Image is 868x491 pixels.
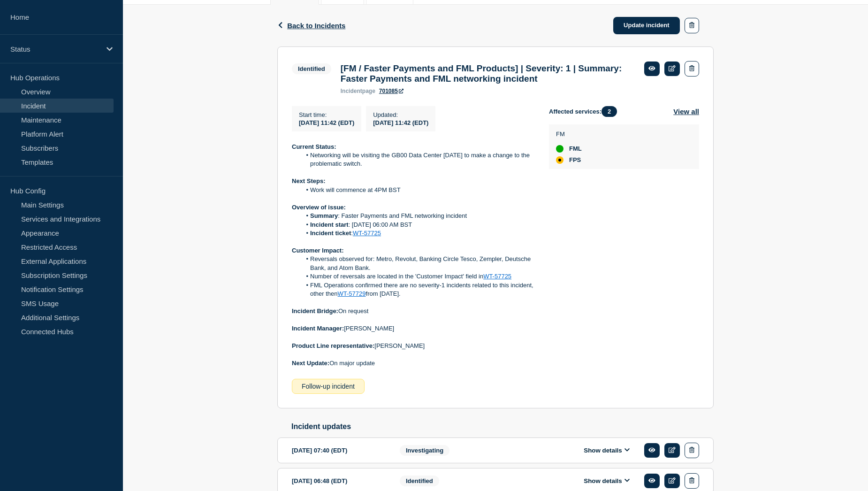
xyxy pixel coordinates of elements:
strong: Summary [310,212,338,219]
strong: Incident ticket [310,230,351,237]
li: Networking will be visiting the GB00 Data Center [DATE] to make a change to the problematic switch. [301,151,534,169]
span: Investigating [400,445,449,456]
span: [DATE] 11:42 (EDT) [299,119,354,126]
strong: Product Line representative: [292,342,374,349]
h2: Incident updates [291,422,714,431]
strong: Incident Bridge: [292,307,338,315]
li: Reversals observed for: Metro, Revolut, Banking Circle Tesco, Zempler, Deutsche Bank, and Atom Bank. [301,255,534,272]
strong: Incident start [310,221,349,228]
a: Update incident [613,17,680,34]
p: On major update [292,359,534,368]
div: [DATE] 11:42 (EDT) [373,118,428,126]
span: 2 [602,106,617,117]
p: [PERSON_NAME] [292,342,534,350]
div: [DATE] 07:40 (EDT) [292,443,386,458]
button: Show details [581,446,632,454]
p: [PERSON_NAME] [292,324,534,333]
p: page [341,88,375,94]
button: Back to Incidents [277,22,345,30]
span: FPS [569,156,581,164]
div: Follow-up incident [292,379,365,394]
div: up [556,145,563,153]
strong: Current Status: [292,143,336,150]
span: Back to Incidents [287,22,345,30]
p: On request [292,307,534,315]
li: : Faster Payments and FML networking incident [301,212,534,220]
li: Number of reversals are located in the 'Customer Impact' field in [301,272,534,281]
a: WT-57725 [483,273,511,280]
span: Identified [292,63,331,74]
h3: [FM / Faster Payments and FML Products] | Severity: 1 | Summary: Faster Payments and FML networki... [341,63,635,84]
p: Start time : [299,111,354,118]
span: FML [569,145,582,153]
div: affected [556,156,563,164]
p: Status [10,45,100,53]
li: : [DATE] 06:00 AM BST [301,221,534,229]
strong: Next Steps: [292,177,326,184]
li: Work will commence at 4PM BST [301,186,534,194]
span: Affected services: [549,106,622,117]
a: 701085 [379,88,404,94]
div: [DATE] 06:48 (EDT) [292,473,386,489]
li: : [301,229,534,238]
a: WT-57729 [338,290,366,297]
strong: Customer Impact: [292,247,344,254]
button: View all [673,106,699,117]
span: Identified [400,476,439,486]
a: WT-57725 [353,230,381,237]
span: incident [341,88,362,94]
li: FML Operations confirmed there are no severity-1 incidents related to this incident, other then f... [301,281,534,299]
p: Updated : [373,111,428,118]
strong: Incident Manager: [292,325,344,332]
p: FM [556,130,582,138]
button: Show details [581,477,632,485]
strong: Next Update: [292,360,329,367]
strong: Overview of issue: [292,204,346,211]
